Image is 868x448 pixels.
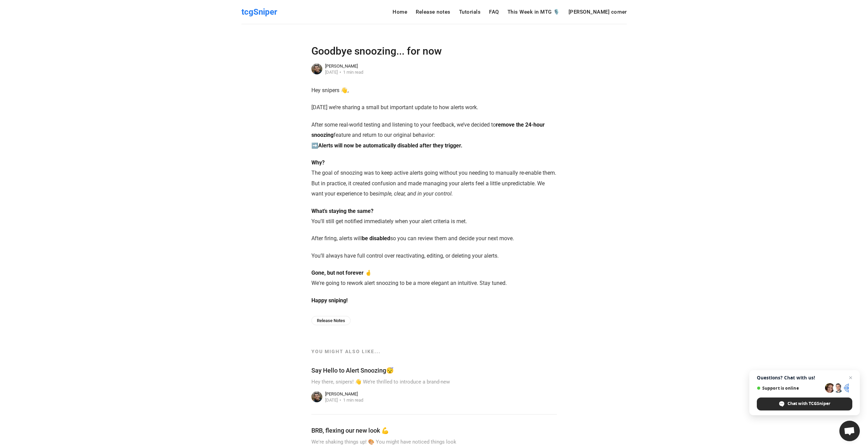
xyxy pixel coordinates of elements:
strong: Why? [311,159,325,166]
span: tcgSniper [241,7,277,17]
p: After some real-world testing and listening to your feedback, we’ve decided to feature and return... [311,120,557,151]
div: 1 min read [338,70,364,74]
strong: What’s staying the same? [311,208,373,214]
a: FAQ [489,10,499,15]
img: Jonathan Hosein [311,63,323,75]
a: Release notes [416,10,451,15]
span: Close chat [847,374,855,382]
a: Release Notes [311,316,351,325]
a: [PERSON_NAME] [325,63,358,69]
a: [PERSON_NAME] corner [569,10,627,15]
p: You’ll always have full control over reactivating, editing, or deleting your alerts. [311,251,557,261]
p: The goal of snoozing was to keep active alerts going without you needing to manually re-enable th... [311,158,557,199]
h1: Goodbye snoozing... for now [311,44,557,58]
p: [DATE] we’re sharing a small but important update to how alerts work. [311,102,557,113]
img: Jonathan Hosein [311,391,323,403]
span: Chat with TCGSniper [788,401,830,407]
a: tcgSniper [241,5,277,19]
span: Support is online [757,386,823,391]
span: Questions? Chat with us! [757,375,852,380]
a: Tutorials [459,10,481,15]
strong: Happy sniping! [311,297,348,304]
p: We're going to rework alert snoozing to be a more elegant an intuitive. Stay tuned. [311,268,557,289]
h3: You Might Also Like... [311,348,557,355]
a: Home [393,10,407,15]
div: Chat with TCGSniper [757,398,852,410]
p: After firing, alerts will so you can review them and decide your next move. [311,233,557,244]
p: Hey snipers 👋, [311,85,557,96]
time: [DATE] [325,70,338,75]
p: You'll still get notified immediately when your alert criteria is met. [311,206,557,227]
a: This Week in MTG 🎙️ [507,10,560,15]
div: Open chat [839,421,860,441]
strong: Gone, but not forever 🤞 [311,270,372,276]
strong: be disabled [362,235,390,242]
em: simple, clear, and in your control. [376,190,453,197]
strong: Alerts will now be automatically disabled after they trigger. [318,142,462,149]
